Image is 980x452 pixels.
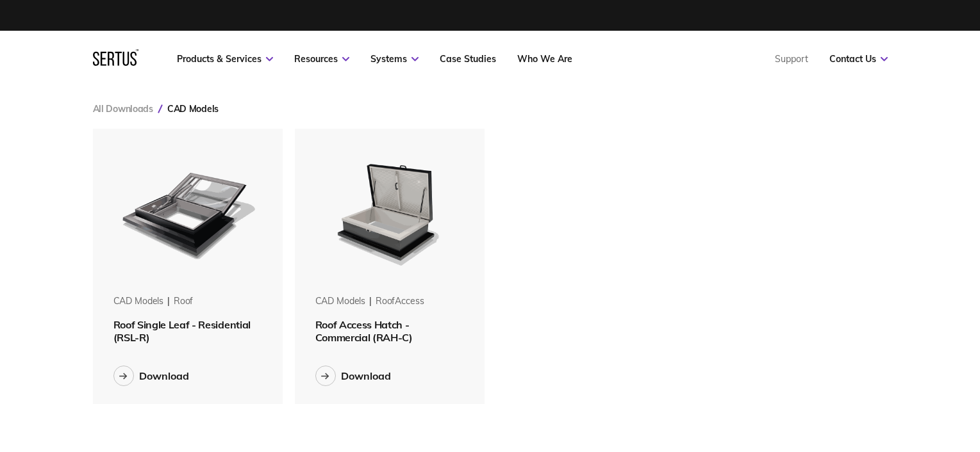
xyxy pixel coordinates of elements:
[113,295,164,308] div: CAD Models
[440,53,496,65] a: Case Studies
[517,53,572,65] a: Who We Are
[315,366,391,386] button: Download
[829,53,888,65] a: Contact Us
[113,366,189,386] button: Download
[177,53,273,65] a: Products & Services
[775,53,808,65] a: Support
[916,391,980,452] iframe: Chat Widget
[93,103,153,115] a: All Downloads
[294,53,349,65] a: Resources
[315,318,413,344] span: Roof Access Hatch - Commercial (RAH-C)
[341,369,391,382] div: Download
[174,295,193,308] div: roof
[370,53,419,65] a: Systems
[113,318,251,344] span: Roof Single Leaf - Residential (RSL-R)
[376,295,424,308] div: roofAccess
[315,295,366,308] div: CAD Models
[139,369,189,382] div: Download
